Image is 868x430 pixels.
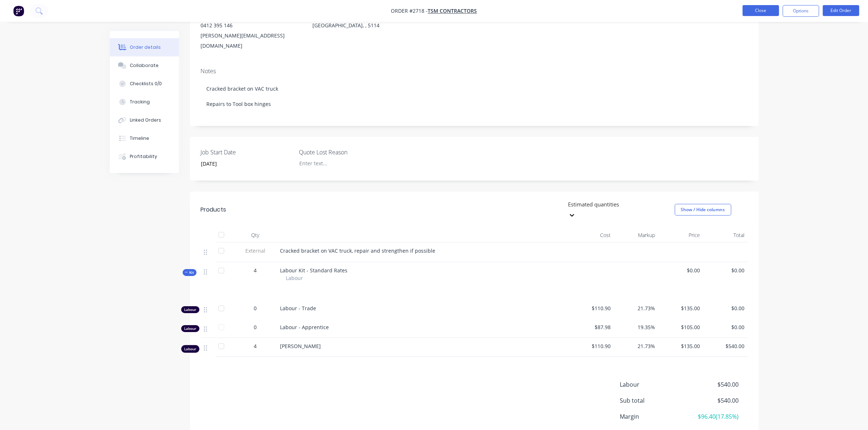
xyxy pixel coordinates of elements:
div: Markup [614,228,658,242]
span: $87.98 [572,323,611,331]
span: $135.00 [661,304,700,312]
input: Enter date [196,158,287,169]
div: Cost [569,228,614,242]
span: Margin [620,412,685,421]
span: $540.00 [685,396,739,405]
button: Linked Orders [110,111,179,129]
label: Job Start Date [201,148,292,157]
div: Price [658,228,703,242]
span: $0.00 [706,267,745,274]
span: $135.00 [661,342,700,350]
div: Notes [201,68,748,75]
span: 19.35% [616,323,655,331]
div: Cracked bracket on VAC truck Repairs to Tool box hinges [201,78,748,115]
span: 0 [254,304,257,312]
button: Profitability [110,147,179,166]
div: Timeline [130,135,149,142]
div: Labour [181,325,199,332]
span: Labour [286,274,303,282]
span: 0 [254,323,257,331]
div: Labour [181,306,199,313]
a: TSM Contractors [428,8,477,15]
label: Quote Lost Reason [299,148,390,157]
span: Cracked bracket on VAC truck, repair and strengthen if possible [280,247,436,254]
div: Collaborate [130,62,159,69]
img: Factory [13,5,24,16]
button: Edit Order [823,5,859,16]
span: $0.00 [661,267,700,274]
span: $96.40 ( 17.85 %) [685,412,739,421]
span: [PERSON_NAME] [280,343,321,350]
span: 21.73% [616,304,655,312]
div: [PERSON_NAME]0412 395 146[PERSON_NAME][EMAIL_ADDRESS][DOMAIN_NAME] [201,10,301,51]
button: Order details [110,38,179,56]
div: Profitability [130,153,157,160]
span: Kit [185,270,194,275]
div: Total [703,228,748,242]
div: [GEOGRAPHIC_DATA], , 5114 [312,20,412,31]
span: $110.90 [572,304,611,312]
span: 4 [254,342,257,350]
span: $0.00 [706,304,745,312]
span: $110.90 [572,342,611,350]
span: External [237,247,275,255]
span: Labour - Apprentice [280,324,329,331]
button: Checklists 0/0 [110,75,179,93]
div: Tracking [130,99,150,105]
div: Products [201,205,226,214]
button: Collaborate [110,56,179,75]
span: Labour - Trade [280,305,316,312]
button: Options [783,5,819,17]
button: Show / Hide columns [675,204,731,216]
span: Labour Kit - Standard Rates [280,267,348,274]
span: Labour [620,380,685,389]
span: $540.00 [685,380,739,389]
div: Linked Orders [130,117,161,123]
div: Qty [234,228,277,242]
span: Order #2718 - [391,8,428,15]
span: $0.00 [706,323,745,331]
span: 4 [254,267,257,274]
div: Checklists 0/0 [130,80,162,87]
button: Timeline [110,129,179,147]
span: Sub total [620,396,685,405]
div: Order details [130,44,161,51]
div: [PERSON_NAME][EMAIL_ADDRESS][DOMAIN_NAME] [201,31,301,51]
span: $105.00 [661,323,700,331]
div: Labour [181,345,199,353]
span: $540.00 [706,342,745,350]
button: Tracking [110,93,179,111]
div: 0412 395 146 [201,20,301,31]
span: 21.73% [616,342,655,350]
button: Close [743,5,779,16]
button: Kit [183,269,196,276]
